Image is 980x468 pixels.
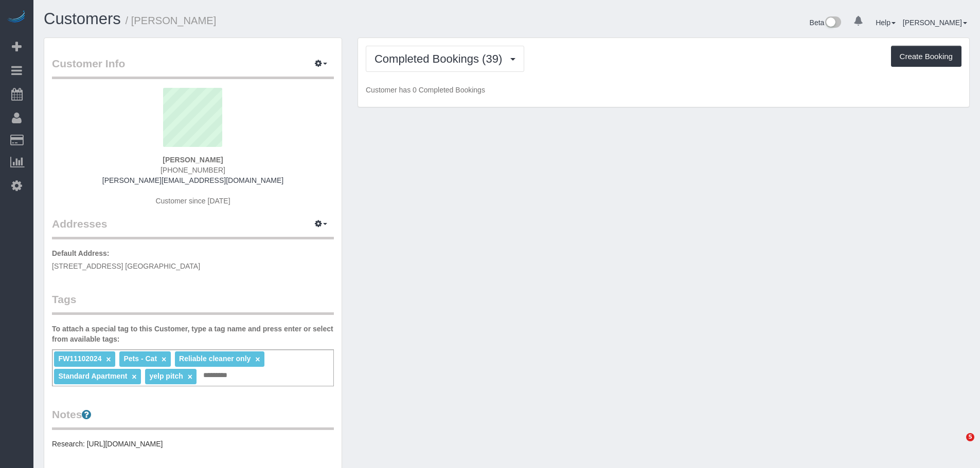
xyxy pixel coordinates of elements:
legend: Customer Info [52,56,334,79]
span: Reliable cleaner only [179,354,251,363]
span: Standard Apartment [58,372,127,380]
a: × [162,355,166,364]
span: 5 [966,433,974,441]
a: × [132,372,136,381]
label: Default Address: [52,248,110,258]
a: [PERSON_NAME][EMAIL_ADDRESS][DOMAIN_NAME] [102,176,283,184]
small: / [PERSON_NAME] [126,15,217,26]
iframe: Intercom live chat [945,433,970,458]
a: × [255,355,260,364]
pre: Research: [URL][DOMAIN_NAME] [52,439,334,449]
span: Pets - Cat [123,354,157,363]
span: yelp pitch [149,372,183,380]
button: Completed Bookings (39) [366,46,524,72]
span: [PHONE_NUMBER] [161,166,225,174]
img: New interface [824,16,841,30]
span: Completed Bookings (39) [375,52,507,65]
span: Customer since [DATE] [155,197,230,205]
a: Help [876,18,896,27]
label: To attach a special tag to this Customer, type a tag name and press enter or select from availabl... [52,324,334,344]
legend: Notes [52,407,334,430]
a: × [106,355,111,364]
a: [PERSON_NAME] [903,18,967,27]
a: Beta [810,18,842,27]
a: Customers [44,10,121,28]
a: × [188,372,192,381]
strong: [PERSON_NAME] [163,156,223,164]
p: Customer has 0 Completed Bookings [366,85,961,95]
img: Automaid Logo [6,10,27,25]
span: FW11102024 [58,354,101,363]
span: [STREET_ADDRESS] [GEOGRAPHIC_DATA] [52,262,200,270]
legend: Tags [52,292,334,315]
button: Create Booking [891,46,961,67]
